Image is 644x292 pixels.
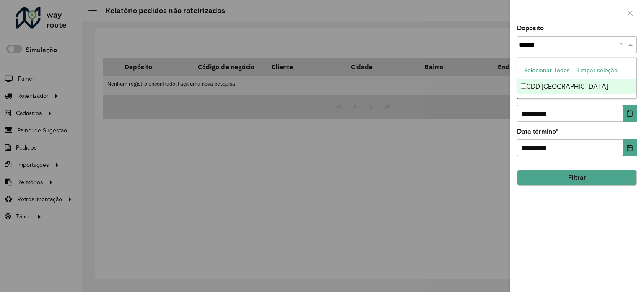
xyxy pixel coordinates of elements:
[619,39,626,50] span: Clear all
[574,64,621,77] button: Limpar seleção
[520,64,574,77] button: Selecionar Todos
[517,23,544,33] label: Depósito
[517,170,637,186] button: Filtrar
[517,57,637,99] ng-dropdown-panel: Options list
[623,139,637,156] button: Choose Date
[517,126,558,137] label: Data término
[517,79,636,94] div: CDD [GEOGRAPHIC_DATA]
[623,105,637,122] button: Choose Date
